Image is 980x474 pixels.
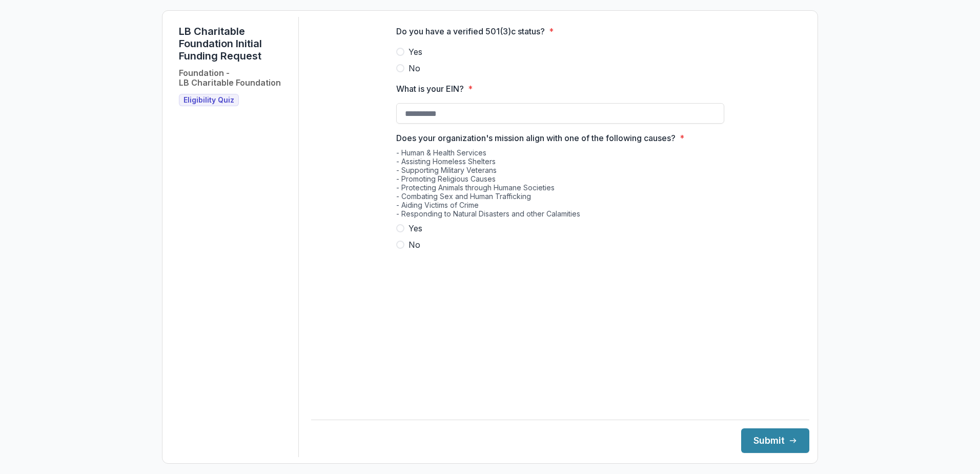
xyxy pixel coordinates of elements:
span: Yes [409,222,422,234]
h2: Foundation - LB Charitable Foundation [179,68,281,88]
div: - Human & Health Services - Assisting Homeless Shelters - Supporting Military Veterans - Promotin... [396,148,724,222]
span: Eligibility Quiz [183,96,234,105]
p: Does your organization's mission align with one of the following causes? [396,132,676,144]
p: What is your EIN? [396,83,464,95]
button: Submit [741,428,809,453]
span: No [409,62,420,74]
p: Do you have a verified 501(3)c status? [396,25,545,37]
span: No [409,239,420,251]
span: Yes [409,46,422,58]
h1: LB Charitable Foundation Initial Funding Request [179,25,290,62]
